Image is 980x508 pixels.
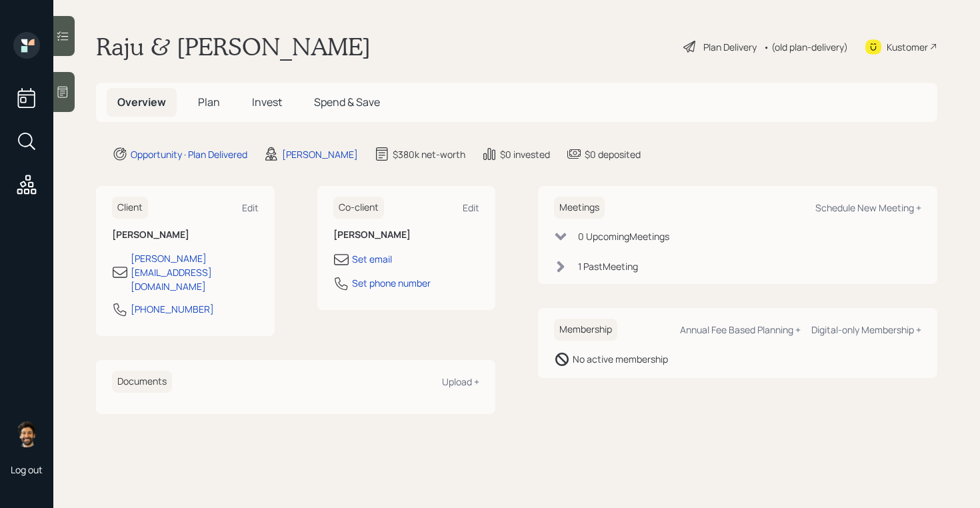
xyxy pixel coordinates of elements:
[554,197,605,219] h6: Meetings
[96,32,371,61] h1: Raju & [PERSON_NAME]
[13,421,40,447] img: eric-schwartz-headshot.png
[112,371,172,393] h6: Documents
[117,95,166,109] span: Overview
[703,40,757,54] div: Plan Delivery
[352,252,392,266] div: Set email
[578,229,669,243] div: 0 Upcoming Meeting s
[585,147,641,161] div: $0 deposited
[500,147,550,161] div: $0 invested
[680,323,801,336] div: Annual Fee Based Planning +
[131,302,214,316] div: [PHONE_NUMBER]
[314,95,380,109] span: Spend & Save
[198,95,220,109] span: Plan
[333,229,480,241] h6: [PERSON_NAME]
[352,276,431,290] div: Set phone number
[554,319,617,341] h6: Membership
[282,147,358,161] div: [PERSON_NAME]
[578,259,638,273] div: 1 Past Meeting
[463,201,479,214] div: Edit
[887,40,928,54] div: Kustomer
[442,375,479,388] div: Upload +
[112,229,259,241] h6: [PERSON_NAME]
[242,201,259,214] div: Edit
[252,95,282,109] span: Invest
[11,463,43,476] div: Log out
[131,147,247,161] div: Opportunity · Plan Delivered
[333,197,384,219] h6: Co-client
[811,323,921,336] div: Digital-only Membership +
[763,40,848,54] div: • (old plan-delivery)
[815,201,921,214] div: Schedule New Meeting +
[393,147,465,161] div: $380k net-worth
[112,197,148,219] h6: Client
[131,251,259,293] div: [PERSON_NAME][EMAIL_ADDRESS][DOMAIN_NAME]
[573,352,668,366] div: No active membership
